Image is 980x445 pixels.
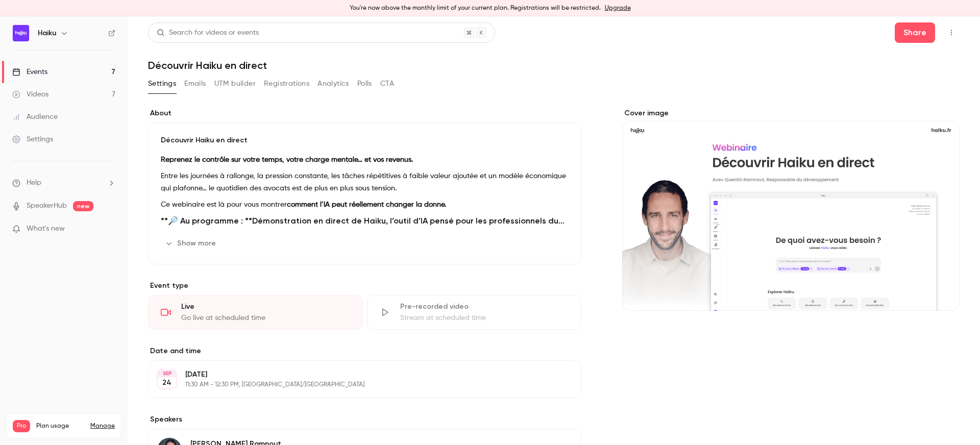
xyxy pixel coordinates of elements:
[73,201,93,211] span: new
[184,76,206,92] button: Emails
[181,302,350,312] div: Live
[38,28,56,38] h6: Haiku
[185,381,527,389] p: 11:30 AM - 12:30 PM, [GEOGRAPHIC_DATA]/[GEOGRAPHIC_DATA]
[12,134,53,144] div: Settings
[27,224,65,234] span: What's new
[12,178,115,188] li: help-dropdown-opener
[317,76,349,92] button: Analytics
[148,76,176,92] button: Settings
[622,108,960,311] section: Cover image
[162,378,171,388] p: 24
[90,422,115,430] a: Manage
[148,108,581,118] label: About
[148,414,581,425] label: Speakers
[264,76,309,92] button: Registrations
[622,108,960,118] label: Cover image
[148,281,581,291] p: Event type
[367,295,582,330] div: Pre-recorded videoStream at scheduled time
[380,76,394,92] button: CTA
[161,215,569,227] h3: **🔎 Au programme : **Démonstration en direct de Haiku, l’outil d’IA pensé pour les professionnels...
[36,422,84,430] span: Plan usage
[161,156,413,163] strong: Reprenez le contrôle sur votre temps, votre charge mentale… et vos revenus.
[357,76,372,92] button: Polls
[400,302,569,312] div: Pre-recorded video
[148,59,960,71] h1: Découvrir Haiku en direct
[12,89,48,100] div: Videos
[895,22,935,43] button: Share
[161,170,569,194] p: Entre les journées à rallonge, la pression constante, les tâches répétitives à faible valeur ajou...
[13,25,29,41] img: Haiku
[605,4,631,12] a: Upgrade
[185,369,527,380] p: [DATE]
[161,199,569,211] p: Ce webinaire est là pour vous montrer
[12,112,58,122] div: Audience
[287,201,446,208] strong: comment l’IA peut réellement changer la donne.
[181,313,350,323] div: Go live at scheduled time
[13,420,30,432] span: Pro
[27,178,41,188] span: Help
[12,67,47,77] div: Events
[400,313,569,323] div: Stream at scheduled time
[157,28,259,38] div: Search for videos or events
[161,235,222,252] button: Show more
[158,370,176,377] div: SEP
[161,135,569,145] p: Découvrir Haiku en direct
[214,76,256,92] button: UTM builder
[148,346,581,356] label: Date and time
[148,295,363,330] div: LiveGo live at scheduled time
[27,201,67,211] a: SpeakerHub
